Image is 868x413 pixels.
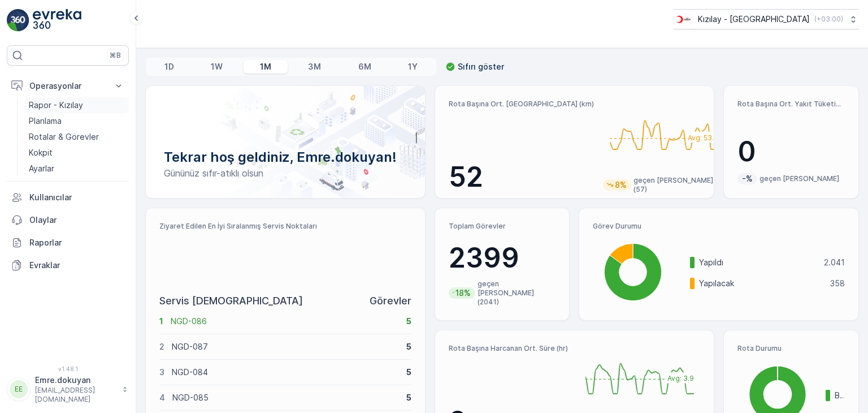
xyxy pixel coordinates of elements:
p: [EMAIL_ADDRESS][DOMAIN_NAME] [35,386,116,404]
a: Evraklar [7,254,129,277]
p: Kokpit [29,147,53,158]
p: NGD-084 [172,367,399,378]
p: 2.041 [824,257,845,268]
img: logo_light-DOdMpM7g.png [33,9,81,32]
button: Kızılay - [GEOGRAPHIC_DATA](+03:00) [674,9,859,29]
p: 5 [406,367,411,378]
p: geçen [PERSON_NAME] (57) [633,176,723,194]
div: EE [10,380,28,398]
a: Kokpit [24,145,129,161]
p: geçen [PERSON_NAME] [759,174,839,183]
p: Yapılacak [699,278,823,289]
p: geçen [PERSON_NAME] (2041) [478,279,555,307]
a: Olaylar [7,209,129,231]
p: 2399 [449,241,556,275]
p: 5 [406,316,411,327]
p: Rotalar & Görevler [29,131,99,143]
a: Raporlar [7,231,129,254]
p: NGD-085 [172,392,399,403]
p: 4 [159,392,165,403]
p: 3 [159,367,164,378]
p: Ayarlar [29,163,54,174]
p: 1 [159,316,163,327]
p: NGD-086 [171,316,399,327]
p: Görev Durumu [593,222,845,231]
p: Operasyonlar [29,80,106,92]
p: Gününüz sıfır-atıklı olsun [164,166,407,180]
p: 0 [737,135,845,169]
img: logo [7,9,29,32]
p: 1D [164,61,174,72]
p: 52 [449,160,594,194]
p: Raporlar [29,237,124,248]
p: 5 [406,341,411,352]
p: ( +03:00 ) [814,15,843,24]
p: Bitmiş [835,390,845,401]
p: Rapor - Kızılay [29,100,83,111]
p: Servis [DEMOGRAPHIC_DATA] [159,293,303,309]
a: Rapor - Kızılay [24,97,129,113]
p: Ziyaret Edilen En İyi Sıralanmış Servis Noktaları [159,222,411,231]
p: 3M [308,61,321,72]
p: Planlama [29,115,62,127]
p: 6M [358,61,371,72]
p: Kızılay - [GEOGRAPHIC_DATA] [698,14,810,25]
p: Emre.dokuyan [35,375,116,386]
p: 5 [406,392,411,403]
p: 1M [260,61,271,72]
img: k%C4%B1z%C4%B1lay_D5CCths_t1JZB0k.png [674,13,693,25]
p: 1W [211,61,223,72]
p: Rota Başına Harcanan Ort. Süre (hr) [449,344,570,353]
p: Evraklar [29,260,124,271]
button: Operasyonlar [7,75,129,97]
p: 8% [614,179,628,191]
p: 1Y [408,61,418,72]
p: 18% [454,287,472,299]
p: Rota Durumu [737,344,845,353]
p: Tekrar hoş geldiniz, Emre.dokuyan! [164,148,407,166]
p: Yapıldı [699,257,817,268]
p: Toplam Görevler [449,222,556,231]
p: 358 [830,278,845,289]
a: Ayarlar [24,161,129,177]
button: EEEmre.dokuyan[EMAIL_ADDRESS][DOMAIN_NAME] [7,375,129,404]
a: Planlama [24,113,129,129]
a: Rotalar & Görevler [24,129,129,145]
a: Kullanıcılar [7,186,129,209]
span: v 1.48.1 [7,365,129,372]
p: NGD-087 [172,341,399,352]
p: Olaylar [29,214,124,226]
p: Rota Başına Ort. [GEOGRAPHIC_DATA] (km) [449,100,594,109]
p: Görevler [370,293,411,309]
p: -% [741,173,754,184]
p: Sıfırı göster [458,61,504,72]
p: Rota Başına Ort. Yakıt Tüketimi (lt) [737,100,845,109]
p: ⌘B [110,51,121,60]
p: 2 [159,341,164,352]
p: Kullanıcılar [29,192,124,203]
